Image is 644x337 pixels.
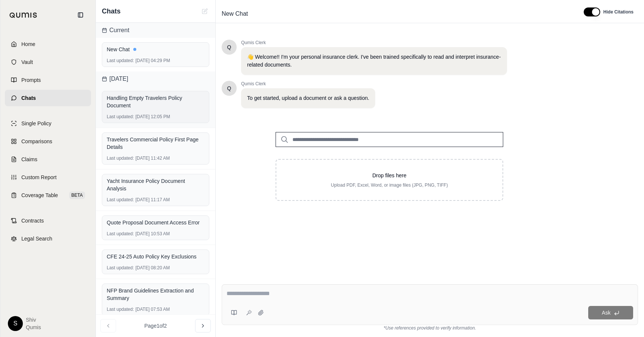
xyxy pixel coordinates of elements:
[21,40,35,48] span: Home
[5,169,91,186] a: Custom Report
[107,155,204,161] div: [DATE] 11:42 AM
[102,6,121,16] span: Chats
[21,58,33,66] span: Vault
[21,217,44,224] span: Contracts
[21,156,37,163] span: Claims
[21,192,58,199] span: Coverage Table
[107,265,204,271] div: [DATE] 08:20 AM
[107,197,134,203] span: Last updated:
[5,133,91,150] a: Comparisons
[21,235,52,242] span: Legal Search
[247,53,501,69] p: 👋 Welcome!! I'm your personal insurance clerk. I've been trained specifically to read and interpr...
[96,23,215,38] div: Current
[222,325,638,331] div: *Use references provided to verify information.
[107,155,134,161] span: Last updated:
[5,72,91,88] a: Prompts
[227,43,231,51] span: Hello
[247,94,369,102] p: To get started, upload a document or ask a question.
[107,46,204,53] div: New Chat
[107,219,204,226] div: Quote Proposal Document Access Error
[107,114,134,120] span: Last updated:
[107,265,134,271] span: Last updated:
[603,9,634,15] span: Hide Citations
[107,231,204,237] div: [DATE] 10:53 AM
[5,151,91,168] a: Claims
[107,58,204,64] div: [DATE] 04:29 PM
[219,8,575,20] div: Edit Title
[107,114,204,120] div: [DATE] 12:05 PM
[107,231,134,237] span: Last updated:
[21,120,51,127] span: Single Policy
[5,36,91,52] a: Home
[5,54,91,70] a: Vault
[5,90,91,106] a: Chats
[107,306,134,312] span: Last updated:
[145,322,167,330] span: Page 1 of 2
[107,197,204,203] div: [DATE] 11:17 AM
[227,85,231,92] span: Hello
[8,316,23,331] div: S
[21,138,52,145] span: Comparisons
[107,287,204,302] div: NFP Brand Guidelines Extraction and Summary
[75,9,86,21] button: Collapse sidebar
[26,316,41,324] span: Shiv
[588,306,633,319] button: Ask
[288,172,490,179] p: Drop files here
[200,7,209,16] button: New Chat
[107,177,204,192] div: Yacht Insurance Policy Document Analysis
[5,212,91,229] a: Contracts
[96,71,215,86] div: [DATE]
[21,76,41,84] span: Prompts
[219,8,251,20] span: New Chat
[5,115,91,132] a: Single Policy
[5,230,91,247] a: Legal Search
[602,310,610,316] span: Ask
[241,81,375,87] span: Qumis Clerk
[107,94,204,109] div: Handling Empty Travelers Policy Document
[107,136,204,151] div: Travelers Commercial Policy First Page Details
[107,306,204,312] div: [DATE] 07:53 AM
[69,192,85,199] span: BETA
[21,94,36,102] span: Chats
[107,58,134,64] span: Last updated:
[241,40,507,46] span: Qumis Clerk
[26,324,41,331] span: Qumis
[9,12,37,18] img: Qumis Logo
[21,174,57,181] span: Custom Report
[288,182,490,188] p: Upload PDF, Excel, Word, or image files (JPG, PNG, TIFF)
[5,187,91,203] a: Coverage TableBETA
[107,253,204,260] div: CFE 24-25 Auto Policy Key Exclusions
